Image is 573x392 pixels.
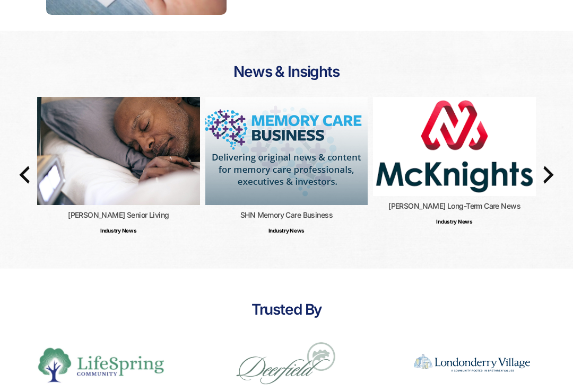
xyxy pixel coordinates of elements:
h4: [PERSON_NAME] Long-Term Care News [373,201,536,211]
span: How did you hear about us? [249,88,335,96]
p: Industry News [37,225,200,236]
a: [PERSON_NAME] Long-Term Care NewsIndustry News [373,97,536,227]
h2: Trusted By [16,300,557,319]
h2: News & Insights [37,63,536,81]
h4: [PERSON_NAME] Senior Living [37,210,200,220]
p: Industry News [205,225,368,236]
a: [PERSON_NAME] Senior LivingIndustry News [37,97,200,236]
a: SHN Memory Care BusinessIndustry News [205,97,368,236]
span: Job title [249,44,273,52]
h4: SHN Memory Care Business [205,210,368,220]
p: Industry News [373,216,536,227]
span: Last name [249,1,282,9]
